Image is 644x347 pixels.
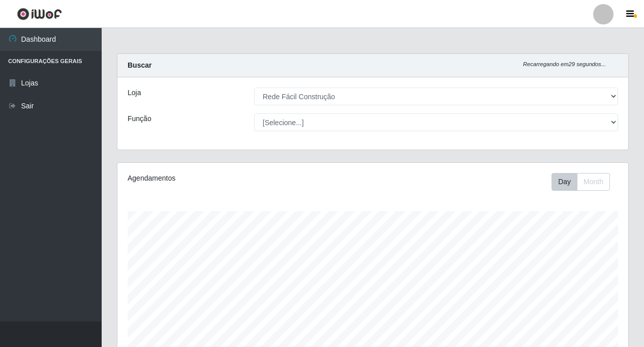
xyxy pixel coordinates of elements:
[551,173,577,191] button: Day
[128,173,323,184] div: Agendamentos
[17,8,62,20] img: CoreUI Logo
[577,173,610,191] button: Month
[523,61,606,67] i: Recarregando em 29 segundos...
[551,173,618,191] div: Toolbar with button groups
[128,61,151,69] strong: Buscar
[128,113,151,124] label: Função
[128,88,141,98] label: Loja
[551,173,610,191] div: First group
